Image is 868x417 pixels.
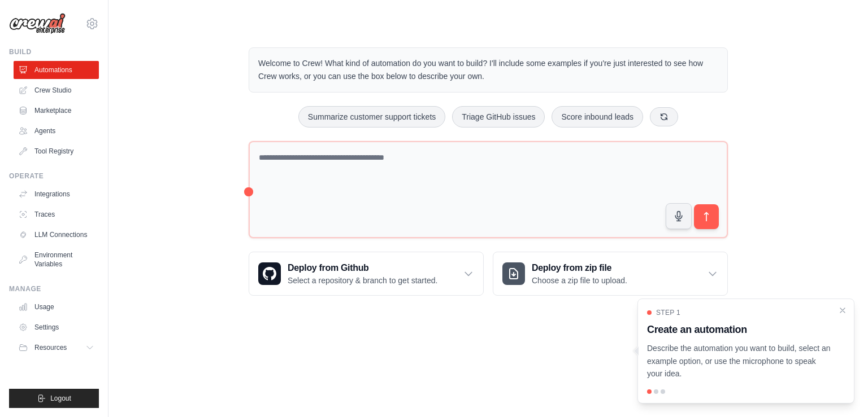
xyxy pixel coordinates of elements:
a: Settings [14,318,99,336]
a: Integrations [14,185,99,203]
a: Crew Studio [14,81,99,99]
a: Environment Variables [14,246,99,273]
p: Describe the automation you want to build, select an example option, or use the microphone to spe... [647,342,831,380]
div: Operate [9,172,99,181]
button: Score inbound leads [552,106,643,128]
a: Usage [14,298,99,316]
p: Choose a zip file to upload. [532,275,627,286]
a: Traces [14,205,99,223]
a: Marketplace [14,102,99,120]
a: LLM Connections [14,226,99,244]
div: Manage [9,284,99,293]
h3: Deploy from Github [288,261,437,275]
a: Tool Registry [14,142,99,160]
a: Agents [14,122,99,140]
h3: Create an automation [647,322,831,337]
p: Select a repository & branch to get started. [288,275,437,286]
p: Welcome to Crew! What kind of automation do you want to build? I'll include some examples if you'... [258,57,718,83]
h3: Deploy from zip file [532,261,627,275]
span: Logout [50,394,71,403]
button: Close walkthrough [838,306,847,315]
img: Logo [9,13,66,34]
button: Resources [14,339,99,357]
button: Summarize customer support tickets [298,106,445,128]
div: Build [9,47,99,56]
span: Step 1 [656,308,680,317]
button: Logout [9,389,99,408]
span: Resources [34,343,67,352]
button: Triage GitHub issues [452,106,545,128]
a: Automations [14,61,99,79]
